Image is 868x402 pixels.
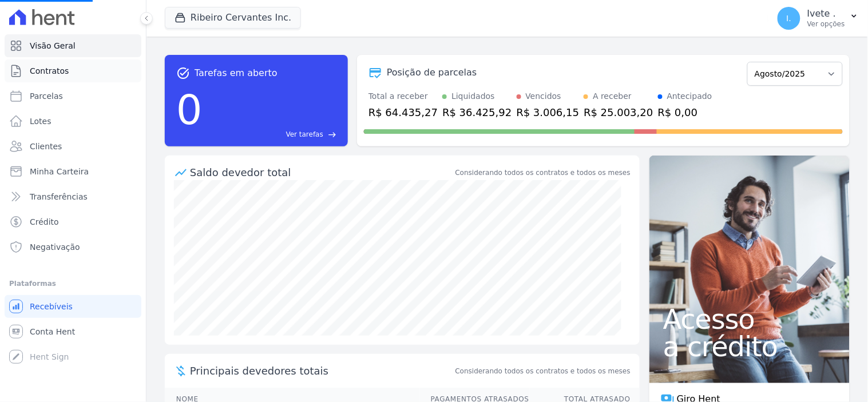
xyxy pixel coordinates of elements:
div: R$ 0,00 [658,105,712,120]
a: Conta Hent [5,320,141,343]
div: Total a receber [368,90,438,102]
div: R$ 36.425,92 [442,105,512,120]
div: Saldo devedor total [190,165,453,180]
div: Antecipado [667,90,712,102]
span: Minha Carteira [30,166,89,177]
a: Clientes [5,135,141,158]
a: Lotes [5,110,141,133]
a: Visão Geral [5,34,141,57]
div: R$ 64.435,27 [368,105,438,120]
span: task_alt [176,66,190,80]
div: Liquidados [451,90,495,102]
span: Acesso [663,305,836,333]
span: Recebíveis [30,301,73,312]
div: R$ 25.003,20 [584,105,653,120]
span: Conta Hent [30,326,75,337]
span: I. [787,14,792,22]
span: Visão Geral [30,40,76,51]
div: Vencidos [526,90,561,102]
span: a crédito [663,333,836,360]
a: Parcelas [5,85,141,108]
span: east [328,130,336,139]
a: Recebíveis [5,295,141,318]
a: Negativação [5,236,141,258]
span: Principais devedores totais [190,363,453,379]
span: Crédito [30,216,59,228]
a: Minha Carteira [5,160,141,183]
a: Transferências [5,185,141,208]
a: Contratos [5,59,141,82]
div: Considerando todos os contratos e todos os meses [455,168,631,178]
div: A receber [593,90,632,102]
div: Posição de parcelas [387,66,477,79]
span: Negativação [30,241,80,253]
div: Plataformas [9,277,137,290]
p: Ver opções [807,19,845,29]
span: Lotes [30,116,51,127]
button: I. Ivete . Ver opções [768,2,868,34]
span: Contratos [30,65,69,77]
button: Ribeiro Cervantes Inc. [165,7,301,29]
span: Clientes [30,141,62,152]
span: Parcelas [30,90,63,102]
span: Transferências [30,191,88,202]
span: Ver tarefas [286,129,323,140]
a: Ver tarefas east [207,129,336,140]
span: Considerando todos os contratos e todos os meses [455,366,631,376]
a: Crédito [5,210,141,233]
div: 0 [176,80,203,140]
p: Ivete . [807,8,845,19]
div: R$ 3.006,15 [517,105,580,120]
span: Tarefas em aberto [195,66,278,80]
